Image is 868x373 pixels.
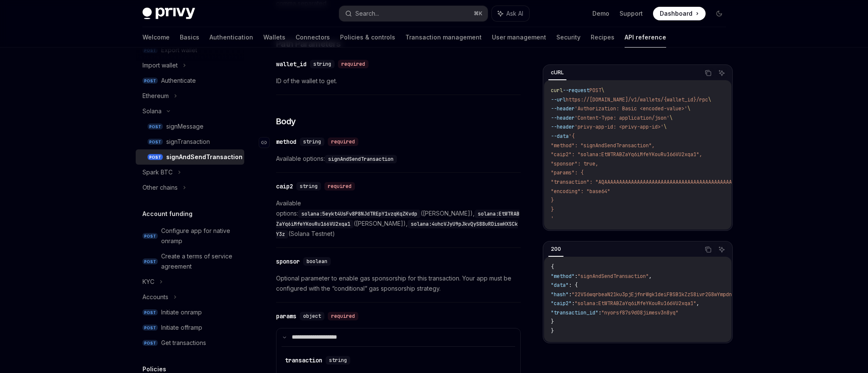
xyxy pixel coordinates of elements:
div: sponsor [276,257,300,266]
span: } [551,328,554,334]
span: \ [601,87,604,94]
span: "data" [551,282,569,289]
div: Initiate offramp [161,323,202,333]
button: Copy the contents from the code block [703,67,714,79]
span: , [649,273,652,280]
a: POSTAuthenticate [136,73,244,88]
span: { [551,264,554,270]
div: Solana [142,106,162,116]
span: POST [142,325,158,331]
a: Authentication [209,27,253,48]
a: Navigate to header [259,134,276,151]
div: required [338,60,368,68]
div: method [276,137,296,146]
span: "method": "signAndSendTransaction", [551,142,655,149]
span: : [572,300,575,307]
span: string [300,183,318,190]
span: } [551,197,554,204]
span: 'privy-app-id: <privy-app-id>' [575,123,664,130]
button: Ask AI [716,67,727,79]
span: ⌘ K [474,10,483,17]
div: Get transactions [161,338,206,348]
span: curl [551,87,563,94]
span: POST [142,233,158,239]
span: string [329,357,347,364]
div: required [328,312,358,320]
div: Authenticate [161,76,196,86]
a: Security [556,27,581,48]
a: Welcome [142,27,170,48]
span: --header [551,105,575,112]
a: POSTsignTransaction [136,134,244,149]
a: User management [492,27,546,48]
span: string [303,138,321,145]
a: Policies & controls [340,27,395,48]
span: Body [276,115,296,127]
span: '{ [569,133,575,140]
div: signAndSendTransaction [166,152,243,162]
div: 200 [548,244,564,254]
span: --header [551,115,575,121]
div: Configure app for native onramp [161,226,239,246]
span: POST [142,309,158,316]
button: Toggle dark mode [712,7,726,20]
span: } [551,206,554,213]
span: "sponsor": true, [551,160,598,167]
a: Dashboard [653,7,706,20]
a: POSTConfigure app for native onramp [136,223,244,249]
div: wallet_id [276,60,307,68]
span: object [303,313,321,320]
span: "hash" [551,291,569,298]
span: "encoding": "base64" [551,188,610,195]
span: string [313,61,331,67]
div: Spark BTC [142,167,173,177]
span: ID of the wallet to get. [276,76,521,86]
span: : [575,273,578,280]
span: : { [569,282,578,289]
span: https://[DOMAIN_NAME]/v1/wallets/{wallet_id}/rpc [566,96,708,103]
h5: Account funding [142,209,193,219]
span: "params": { [551,169,583,176]
a: POSTCreate a terms of service agreement [136,249,244,274]
span: POST [142,340,158,346]
a: Recipes [591,27,614,48]
span: 'Authorization: Basic <encoded-value>' [575,105,687,112]
span: "solana:EtWTRABZaYq6iMfeYKouRu166VU2xqa1" [575,300,696,307]
code: signAndSendTransaction [325,155,397,163]
a: Transaction management [405,27,482,48]
img: dark logo [142,8,195,20]
div: required [324,182,355,191]
span: \ [708,96,711,103]
button: Search...⌘K [339,6,488,21]
a: POSTsignMessage [136,119,244,134]
span: POST [148,123,163,130]
span: "nyorsf87s9d08jimesv3n8yq" [601,309,678,316]
span: boolean [307,258,327,265]
div: Accounts [142,292,168,302]
span: "caip2": "solana:EtWTRABZaYq6iMfeYKouRu166VU2xqa1", [551,151,702,158]
span: POST [148,139,163,145]
div: Import wallet [142,60,178,70]
div: Ethereum [142,91,169,101]
a: Support [620,9,643,18]
span: Available options: ([PERSON_NAME]), ([PERSON_NAME]), (Solana Testnet) [276,198,521,239]
div: Initiate onramp [161,307,202,317]
a: POSTInitiate offramp [136,320,244,335]
div: required [328,137,358,146]
span: --request [563,87,589,94]
a: Basics [180,27,199,48]
a: Wallets [263,27,285,48]
button: Copy the contents from the code block [703,244,714,255]
span: --data [551,133,569,140]
span: "signAndSendTransaction" [578,273,649,280]
span: Available options: [276,154,521,164]
span: POST [142,258,158,265]
a: Demo [592,9,609,18]
div: signTransaction [166,137,210,147]
span: --url [551,96,566,103]
span: Ask AI [506,9,523,18]
div: signMessage [166,121,204,132]
span: \ [664,123,667,130]
a: POSTGet transactions [136,335,244,351]
span: , [696,300,699,307]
